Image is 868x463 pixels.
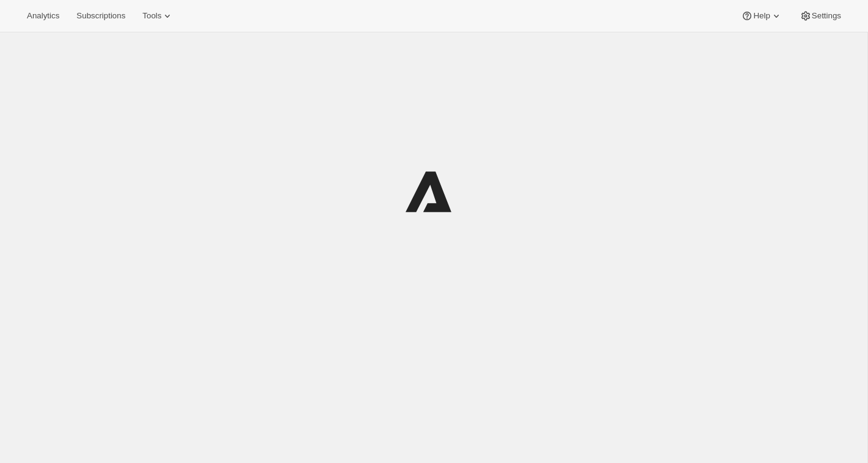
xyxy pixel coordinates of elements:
[135,7,181,24] button: Tools
[734,7,789,24] button: Help
[20,7,67,24] button: Analytics
[812,11,841,21] span: Settings
[142,11,161,21] span: Tools
[27,11,59,21] span: Analytics
[76,11,125,21] span: Subscriptions
[792,7,848,24] button: Settings
[753,11,770,21] span: Help
[69,7,133,24] button: Subscriptions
